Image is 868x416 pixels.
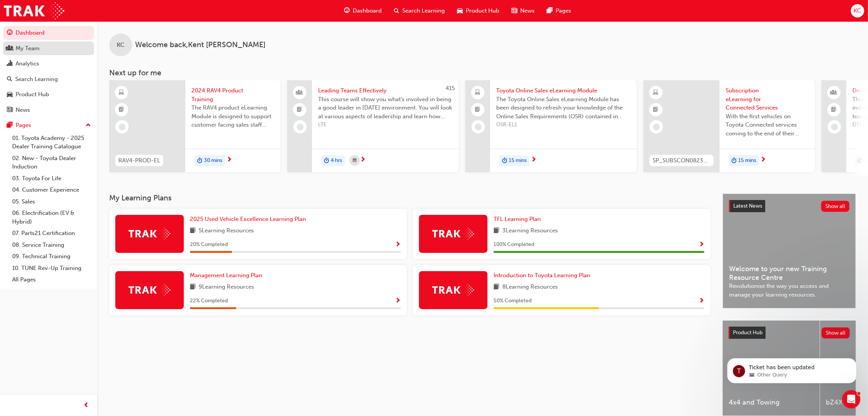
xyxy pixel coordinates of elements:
[109,194,710,202] h3: My Learning Plans
[494,271,593,280] a: Introduction to Toyota Learning Plan
[494,283,499,292] span: book-icon
[119,88,124,98] span: learningResourceType_ELEARNING-icon
[360,157,366,164] span: next-icon
[287,80,459,172] a: 415Leading Teams EffectivelyThis course will show you what's involved in being a good leader in [...
[199,226,254,236] span: 5 Learning Resources
[338,3,388,19] a: guage-iconDashboard
[457,6,463,16] span: car-icon
[475,124,482,130] span: learningRecordVerb_NONE-icon
[84,401,89,410] span: prev-icon
[197,156,202,166] span: duration-icon
[318,95,452,121] span: This course will show you what's involved in being a good leader in [DATE] environment. You will ...
[129,228,170,240] img: Trak
[531,157,537,164] span: next-icon
[9,152,94,173] a: 02. New - Toyota Dealer Induction
[344,6,350,16] span: guage-icon
[496,95,631,121] span: The Toyota Online Sales eLearning Module has been designed to refresh your knowledge of the Onlin...
[432,228,474,240] img: Trak
[520,6,535,15] span: News
[511,6,517,16] span: news-icon
[3,87,94,102] a: Product Hub
[7,45,13,52] span: people-icon
[496,121,631,129] span: OSR-EL1
[723,194,856,308] a: Latest NewsShow allWelcome to your new Training Resource CentreRevolutionise the way you access a...
[97,68,868,77] h3: Next up for me
[395,240,401,249] button: Show Progress
[729,265,849,282] span: Welcome to your new Training Resource Centre
[190,272,262,279] span: Management Learning Plan
[119,124,126,130] span: learningRecordVerb_NONE-icon
[353,156,357,165] span: calendar-icon
[190,226,196,236] span: book-icon
[9,207,94,227] a: 06. Electrification (EV & Hybrid)
[191,86,274,103] span: 2024 RAV4 Product Training
[16,44,40,53] div: My Team
[9,251,94,262] a: 09. Technical Training
[738,156,756,165] span: 15 mins
[7,122,13,129] span: pages-icon
[731,156,737,166] span: duration-icon
[699,298,704,305] span: Show Progress
[4,2,64,19] a: Trak
[3,72,94,86] a: Search Learning
[16,90,49,99] div: Product Hub
[502,283,558,292] span: 8 Learning Resources
[318,121,452,129] span: LTE
[226,157,232,164] span: next-icon
[353,6,382,15] span: Dashboard
[394,6,399,16] span: search-icon
[3,118,94,132] button: Pages
[451,3,505,19] a: car-iconProduct Hub
[496,86,631,95] span: Toyota Online Sales eLearning Module
[494,216,541,222] span: TFL Learning Plan
[729,327,850,339] a: Product HubShow all
[297,105,303,115] span: booktick-icon
[331,156,342,165] span: 4 hrs
[9,227,94,239] a: 07. Parts21 Certification
[699,240,704,249] button: Show Progress
[402,6,445,15] span: Search Learning
[9,132,94,152] a: 01. Toyota Academy - 2025 Dealer Training Catalogue
[556,6,571,15] span: Pages
[297,88,303,98] span: people-icon
[831,88,837,98] span: people-icon
[190,297,228,305] span: 22 % Completed
[699,241,704,248] span: Show Progress
[191,103,274,129] span: The RAV4 product eLearning Module is designed to support customer facing sales staff with introdu...
[465,80,637,172] a: Toyota Online Sales eLearning ModuleThe Toyota Online Sales eLearning Module has been designed to...
[15,75,58,84] div: Search Learning
[821,201,850,212] button: Show all
[297,124,304,130] span: learningRecordVerb_NONE-icon
[760,157,766,164] span: next-icon
[190,215,309,224] a: 2025 Used Vehicle Excellence Learning Plan
[854,6,861,15] span: KC
[135,41,266,49] span: Welcome back , Kent [PERSON_NAME]
[199,283,254,292] span: 9 Learning Resources
[119,105,124,115] span: booktick-icon
[699,296,704,306] button: Show Progress
[851,4,864,17] button: KC
[509,156,527,165] span: 15 mins
[466,6,499,15] span: Product Hub
[3,26,94,40] a: Dashboard
[7,30,13,37] span: guage-icon
[475,105,481,115] span: booktick-icon
[446,85,455,92] span: 415
[653,105,659,115] span: booktick-icon
[831,105,837,115] span: booktick-icon
[716,342,868,395] iframe: Intercom notifications message
[388,3,451,19] a: search-iconSearch Learning
[733,329,763,336] span: Product Hub
[318,86,452,95] span: Leading Teams Effectively
[729,200,849,212] a: Latest NewsShow all
[395,296,401,306] button: Show Progress
[86,121,91,130] span: up-icon
[475,88,481,98] span: laptop-icon
[494,297,532,305] span: 50 % Completed
[395,298,401,305] span: Show Progress
[9,274,94,286] a: All Pages
[494,272,590,279] span: Introduction to Toyota Learning Plan
[9,184,94,196] a: 04. Customer Experience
